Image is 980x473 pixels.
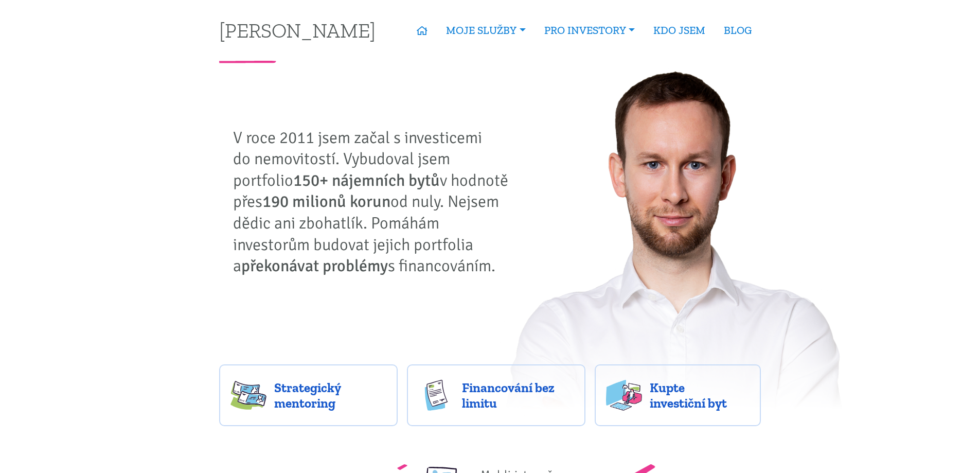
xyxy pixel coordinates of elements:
a: Kupte investiční byt [595,364,761,426]
a: Strategický mentoring [219,364,398,426]
a: Financování bez limitu [407,364,585,426]
strong: 190 milionů korun [262,191,390,212]
a: [PERSON_NAME] [219,20,376,40]
img: finance [418,380,454,411]
strong: 150+ nájemních bytů [293,170,440,190]
p: V roce 2011 jsem začal s investicemi do nemovitostí. Vybudoval jsem portfolio v hodnotě přes od n... [233,127,516,277]
img: strategy [230,380,266,411]
span: Strategický mentoring [274,380,386,411]
strong: překonávat problémy [241,256,388,276]
img: flats [606,380,642,411]
span: Financování bez limitu [462,380,574,411]
a: BLOG [715,19,761,42]
span: Kupte investiční byt [650,380,750,411]
a: MOJE SLUŽBY [437,19,534,42]
a: KDO JSEM [644,19,715,42]
a: PRO INVESTORY [535,19,644,42]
